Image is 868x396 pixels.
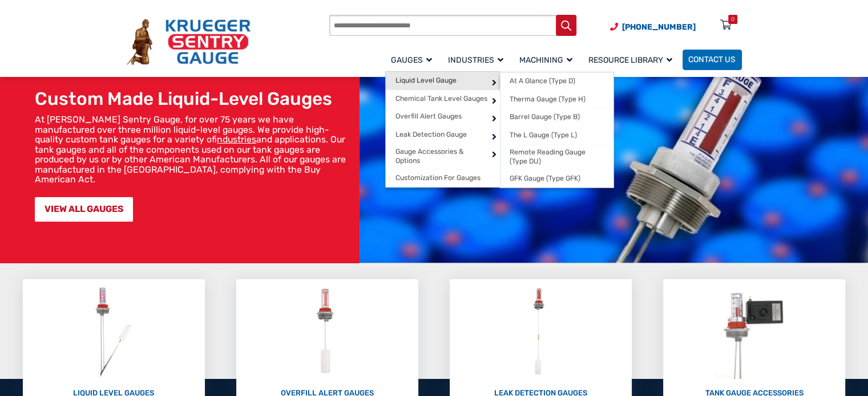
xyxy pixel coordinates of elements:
[588,55,672,65] span: Resource Library
[35,197,133,222] a: VIEW ALL GAUGES
[386,108,499,126] a: Overfill Alert Gauges
[386,72,499,90] a: Liquid Level Gauge
[583,48,683,71] a: Resource Library
[87,284,140,379] img: Liquid Level Gauges
[35,115,354,185] p: At [PERSON_NAME] Sentry Gauge, for over 75 years we have manufactured over three million liquid-l...
[500,144,613,170] a: Remote Reading Gauge (Type DU)
[360,43,868,263] img: bg_hero_bannerksentry
[395,148,489,165] span: Gauge Accessories & Options
[395,95,487,103] span: Chemical Tank Level Gauges
[731,15,734,24] div: 0
[395,130,467,139] span: Leak Detection Gauge
[610,21,696,33] a: Phone Number (920) 434-8860
[510,148,603,166] span: Remote Reading Gauge (Type DU)
[127,19,251,64] img: Krueger Sentry Gauge
[500,170,613,188] a: GFK Gauge (Type GFK)
[305,284,349,379] img: Overfill Alert Gauges
[500,91,613,109] a: Therma Gauge (Type H)
[386,169,499,187] a: Customization For Gauges
[500,72,613,91] a: At A Glance (Type D)
[391,55,432,65] span: Gauges
[510,131,577,140] span: The L Gauge (Type L)
[386,90,499,108] a: Chemical Tank Level Gauges
[448,55,503,65] span: Industries
[521,284,560,379] img: Leak Detection Gauges
[510,77,575,85] span: At A Glance (Type D)
[386,144,499,169] a: Gauge Accessories & Options
[510,95,586,104] span: Therma Gauge (Type H)
[510,174,580,183] span: GFK Gauge (Type GFK)
[395,174,481,182] span: Customization For Gauges
[500,108,613,126] a: Barrel Gauge (Type B)
[217,134,256,145] a: industries
[510,113,580,121] span: Barrel Gauge (Type B)
[35,88,354,110] h1: Custom Made Liquid-Level Gauges
[688,55,736,65] span: Contact Us
[714,284,794,379] img: Tank Gauge Accessories
[395,76,457,85] span: Liquid Level Gauge
[514,48,583,71] a: Machining
[622,22,696,32] span: [PHONE_NUMBER]
[442,48,514,71] a: Industries
[683,50,742,70] a: Contact Us
[395,112,462,121] span: Overfill Alert Gauges
[500,126,613,145] a: The L Gauge (Type L)
[386,126,499,144] a: Leak Detection Gauge
[385,48,442,71] a: Gauges
[519,55,572,65] span: Machining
